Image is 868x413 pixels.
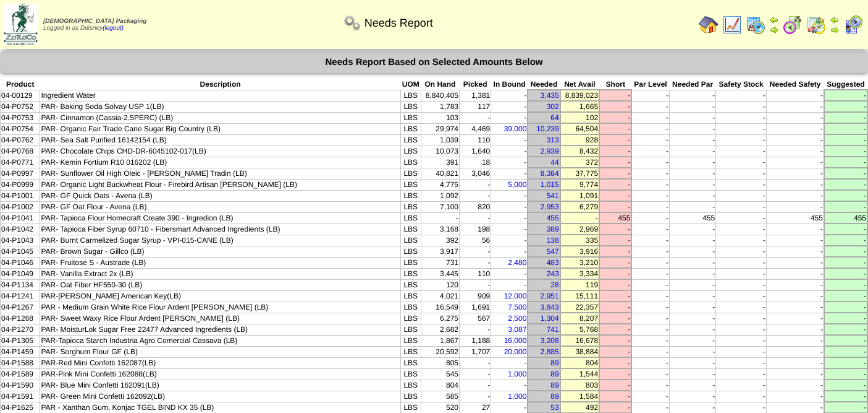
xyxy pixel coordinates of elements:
td: - [766,112,824,123]
td: 731 [421,257,459,268]
td: 04-P0997 [1,168,40,179]
img: home.gif [699,15,718,35]
td: 04-P0753 [1,112,40,123]
td: - [599,146,631,157]
th: In Bound [491,79,528,90]
td: PAR- Tapioca Fiber Syrup 60710 - Fibersmart Advanced Ingredients (LB) [40,224,400,235]
td: - [599,168,631,179]
td: 04-00129 [1,90,40,101]
a: 89 [550,392,558,401]
td: - [460,179,491,190]
td: - [599,90,631,101]
td: - [631,112,669,123]
td: 1,640 [460,146,491,157]
a: 541 [547,191,559,200]
td: - [491,224,528,235]
td: - [599,190,631,201]
td: 04-P1043 [1,235,40,246]
a: 455 [547,214,559,222]
a: 243 [547,269,559,278]
a: 8,384 [541,169,559,178]
td: - [670,257,716,268]
td: - [670,90,716,101]
td: - [670,146,716,157]
a: 2,500 [508,314,526,323]
td: LBS [400,224,421,235]
td: - [491,190,528,201]
td: 1,039 [421,134,459,146]
a: 39,000 [504,124,527,133]
td: PAR- GF Quick Oats - Avena (LB) [40,190,400,201]
td: - [599,123,631,134]
td: - [824,224,867,235]
th: Product [1,79,40,90]
td: 04-P1042 [1,224,40,235]
td: - [491,134,528,146]
td: 120 [421,279,459,290]
td: LBS [400,168,421,179]
td: - [631,179,669,190]
td: LBS [400,268,421,279]
td: - [631,168,669,179]
td: PAR- Sunflower Oil High Oleic - [PERSON_NAME] Tradin (LB) [40,168,400,179]
td: - [599,101,631,112]
a: 12,000 [504,292,527,300]
td: - [766,268,824,279]
td: 1,092 [421,190,459,201]
td: LBS [400,112,421,123]
td: - [631,279,669,290]
a: 2,951 [541,292,559,300]
img: zoroco-logo-small.webp [4,4,38,45]
img: workflow.png [342,13,362,33]
td: LBS [400,246,421,257]
td: - [670,268,716,279]
span: Logged in as Ddisney [43,18,146,32]
td: - [491,101,528,112]
td: - [716,90,767,101]
td: - [716,179,767,190]
td: LBS [400,279,421,290]
td: 04-P0762 [1,134,40,146]
td: - [766,224,824,235]
th: On Hand [421,79,459,90]
td: 6,279 [560,201,599,212]
td: - [491,90,528,101]
td: 04-P0754 [1,123,40,134]
td: 2,969 [560,224,599,235]
td: - [631,146,669,157]
td: 820 [460,201,491,212]
td: - [716,190,767,201]
td: 455 [599,212,631,224]
a: 53 [550,403,558,412]
td: 37,775 [560,168,599,179]
td: - [824,168,867,179]
td: 3,210 [560,257,599,268]
td: 04-P1134 [1,279,40,290]
img: arrowleft.gif [830,15,840,25]
td: 928 [560,134,599,146]
td: 04-P0771 [1,157,40,168]
img: arrowleft.gif [769,15,779,25]
td: - [631,201,669,212]
td: LBS [400,190,421,201]
td: - [824,90,867,101]
td: - [599,257,631,268]
td: - [766,146,824,157]
td: - [766,90,824,101]
td: 8,839,023 [560,90,599,101]
td: Ingredient Water [40,90,400,101]
th: Needed Safety [766,79,824,90]
a: 138 [547,236,559,245]
td: - [670,168,716,179]
th: Suggested [824,79,867,90]
img: calendarprod.gif [746,15,765,35]
a: 1,304 [541,314,559,323]
td: - [766,101,824,112]
td: PAR- Vanilla Extract 2x (LB) [40,268,400,279]
td: - [460,257,491,268]
td: 4,775 [421,179,459,190]
td: 04-P0999 [1,179,40,190]
a: 547 [547,247,559,256]
td: 455 [824,212,867,224]
td: - [716,146,767,157]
